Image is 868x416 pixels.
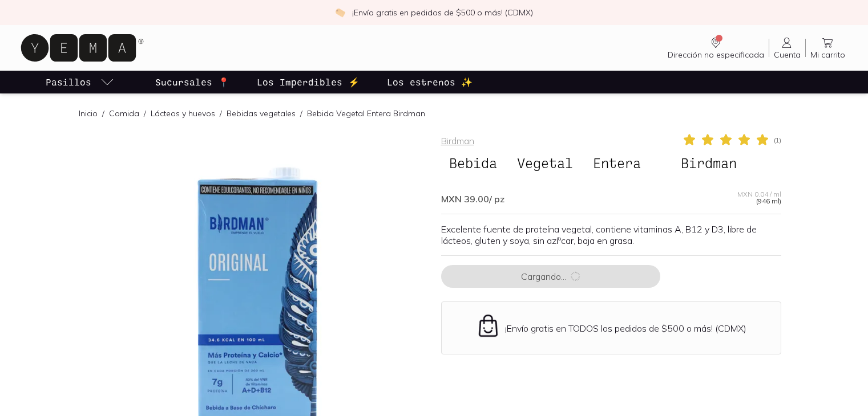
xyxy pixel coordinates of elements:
a: Birdman [441,135,474,146]
a: Mi carrito [806,36,850,60]
span: Bebida [441,152,505,174]
a: Cuenta [769,36,805,60]
p: Los Imperdibles ⚡️ [257,75,360,89]
span: MXN 0.04 / ml [737,191,781,198]
span: ( 1 ) [774,137,781,144]
span: Mi carrito [810,50,845,60]
button: Cargando... [441,265,660,288]
a: Sucursales 📍 [153,71,232,93]
a: Dirección no especificada [663,36,769,60]
span: Entera [585,152,649,174]
span: / [139,108,151,119]
span: / [296,108,307,119]
p: ¡Envío gratis en TODOS los pedidos de $500 o más! (CDMX) [505,323,746,334]
span: MXN 39.00 / pz [441,193,504,205]
a: pasillo-todos-link [43,71,116,93]
a: Los estrenos ✨ [385,71,475,93]
span: Birdman [673,152,745,174]
a: Los Imperdibles ⚡️ [255,71,362,93]
span: (946 ml) [756,198,781,205]
p: Sucursales 📍 [155,75,229,89]
span: / [215,108,227,119]
img: Envío [476,313,500,338]
p: Pasillos [46,75,91,89]
p: Bebida Vegetal Entera Birdman [307,108,425,119]
p: Los estrenos ✨ [387,75,473,89]
span: Vegetal [509,152,581,174]
a: Bebidas vegetales [227,108,296,119]
a: Comida [109,108,139,119]
span: / [98,108,109,119]
p: ¡Envío gratis en pedidos de $500 o más! (CDMX) [352,7,533,18]
img: check [335,7,345,18]
p: Excelente fuente de proteí­na vegetal, contiene vitaminas A, B12 y D3, libre de lácteos, gluten y... [441,223,781,246]
span: Cuenta [774,50,801,60]
a: Lácteos y huevos [151,108,215,119]
a: Inicio [79,108,98,119]
span: Dirección no especificada [668,50,764,60]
